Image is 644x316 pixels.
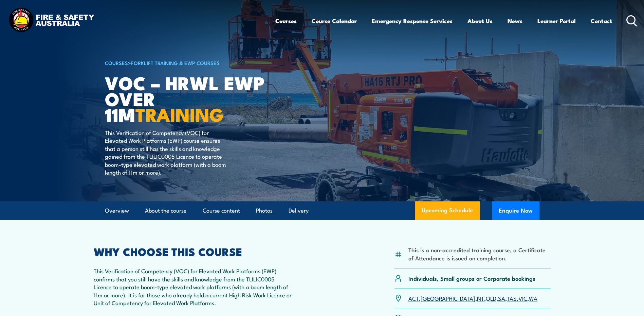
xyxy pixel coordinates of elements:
[105,75,273,122] h1: VOC – HRWL EWP over 11m
[486,294,496,302] a: QLD
[537,12,576,30] a: Learner Portal
[289,202,309,220] a: Delivery
[492,201,539,220] button: Enquire Now
[498,294,505,302] a: SA
[408,274,535,282] p: Individuals, Small groups or Corporate bookings
[372,12,453,30] a: Emergency Response Services
[312,12,357,30] a: Course Calendar
[518,294,527,302] a: VIC
[105,59,273,67] h6: >
[256,202,273,220] a: Photos
[105,59,128,66] a: COURSES
[408,294,419,302] a: ACT
[94,246,292,256] h2: WHY CHOOSE THIS COURSE
[408,294,537,302] p: , , , , , , ,
[408,246,551,262] li: This is a non-accredited training course, a Certificate of Attendance is issued on completion.
[105,129,229,176] p: This Verification of Competency (VOC) for Elevated Work Platforms (EWP) course ensures that a per...
[591,12,612,30] a: Contact
[507,294,517,302] a: TAS
[415,201,480,220] a: Upcoming Schedule
[94,267,292,307] p: This Verification of Competency (VOC) for Elevated Work Platforms (EWP) confirms that you still h...
[508,12,522,30] a: News
[105,202,129,220] a: Overview
[529,294,537,302] a: WA
[135,100,224,128] strong: TRAINING
[467,12,493,30] a: About Us
[275,12,297,30] a: Courses
[477,294,484,302] a: NT
[203,202,240,220] a: Course content
[131,59,220,66] a: Forklift Training & EWP Courses
[421,294,475,302] a: [GEOGRAPHIC_DATA]
[145,202,187,220] a: About the course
